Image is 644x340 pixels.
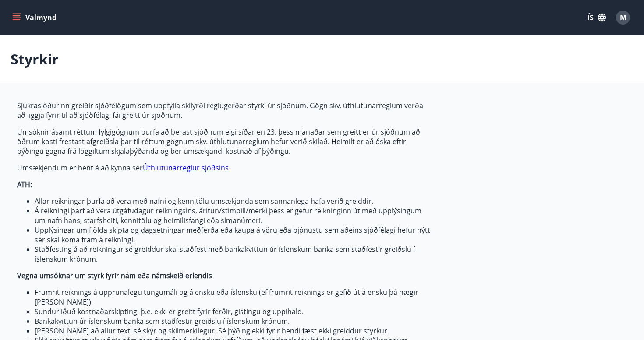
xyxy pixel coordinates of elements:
[35,316,431,326] li: Bankakvittun úr íslenskum banka sem staðfestir greiðslu í íslenskum krónum.
[11,50,59,69] p: Styrkir
[17,163,431,173] p: Umsækjendum er bent á að kynna sér
[35,307,431,316] li: Sundurliðuð kostnaðarskipting, þ.e. ekki er greitt fyrir ferðir, gistingu og uppihald.
[583,10,611,25] button: ÍS
[35,196,431,206] li: Allar reikningar þurfa að vera með nafni og kennitölu umsækjanda sem sannanlega hafa verið greiddir.
[17,101,431,120] p: Sjúkrasjóðurinn greiðir sjóðfélögum sem uppfylla skilyrði reglugerðar styrki úr sjóðnum. Gögn skv...
[35,225,431,244] li: Upplýsingar um fjölda skipta og dagsetningar meðferða eða kaupa á vöru eða þjónustu sem aðeins sj...
[17,271,212,280] strong: Vegna umsóknar um styrk fyrir nám eða námskeið erlendis
[35,244,431,264] li: Staðfesting á að reikningur sé greiddur skal staðfest með bankakvittun úr íslenskum banka sem sta...
[612,7,633,28] button: M
[143,163,230,173] a: Úthlutunarreglur sjóðsins.
[35,287,431,307] li: Frumrit reiknings á upprunalegu tungumáli og á ensku eða íslensku (ef frumrit reiknings er gefið ...
[620,13,626,22] span: M
[35,326,431,336] li: [PERSON_NAME] að allur texti sé skýr og skilmerkilegur. Sé þýðing ekki fyrir hendi fæst ekki grei...
[11,10,60,25] button: menu
[17,127,431,156] p: Umsóknir ásamt réttum fylgigögnum þurfa að berast sjóðnum eigi síðar en 23. þess mánaðar sem grei...
[17,180,32,189] strong: ATH:
[35,206,431,225] li: Á reikningi þarf að vera útgáfudagur reikningsins, áritun/stimpill/merki þess er gefur reikningin...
